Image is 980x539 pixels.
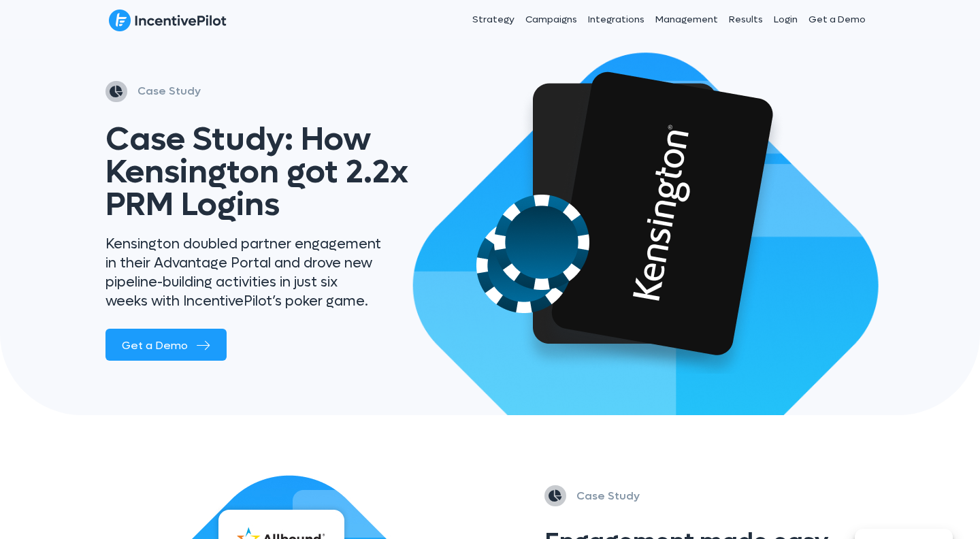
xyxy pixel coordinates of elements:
[583,3,650,37] a: Integrations
[768,3,803,37] a: Login
[723,3,768,37] a: Results
[803,3,871,37] a: Get a Demo
[520,3,583,37] a: Campaigns
[449,54,803,374] img: kensington-hero
[109,9,227,32] img: IncentivePilot
[373,3,871,37] nav: Header Menu
[105,235,381,311] p: Kensington doubled partner engagement in their Advantage Portal and drove new pipeline-building a...
[576,487,640,506] p: Case Study
[105,329,227,361] a: Get a Demo
[122,338,188,353] span: Get a Demo
[650,3,723,37] a: Management
[105,118,408,226] span: Case Study: How Kensington got 2.2x PRM Logins
[467,3,520,37] a: Strategy
[137,82,201,101] p: Case Study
